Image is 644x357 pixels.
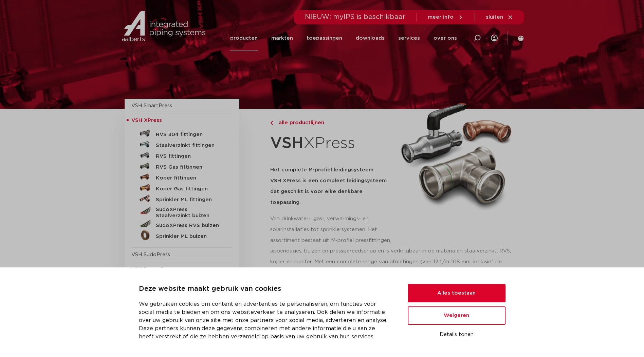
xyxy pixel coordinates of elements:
h5: Sprinkler ML fittingen [156,197,223,203]
a: VSH SmartPress [131,103,172,108]
a: RVS fittingen [131,150,233,161]
span: NIEUW: myIPS is beschikbaar [305,14,406,20]
a: meer info [428,14,464,20]
p: We gebruiken cookies om content en advertenties te personaliseren, om functies voor social media ... [139,300,391,341]
h5: SudoXPress RVS buizen [156,223,223,229]
a: producten [230,25,258,51]
a: Koper Gas fittingen [131,182,233,193]
h1: XPress [270,130,393,156]
a: VSH SudoPress [131,252,170,257]
a: Koper fittingen [131,171,233,182]
a: RVS Gas fittingen [131,161,233,171]
span: alle productlijnen [275,120,324,125]
span: sluiten [486,15,503,20]
h5: RVS fittingen [156,153,223,159]
span: meer info [428,15,454,20]
span: VSH XPress [131,118,162,123]
a: services [398,25,420,51]
button: Alles toestaan [408,284,505,302]
p: Deze website maakt gebruik van cookies [139,284,391,295]
h5: Het complete M-profiel leidingsysteem VSH XPress is een compleet leidingsysteem dat geschikt is v... [270,165,393,208]
img: chevron-right.svg [270,121,273,125]
a: RVS 304 fittingen [131,128,233,139]
a: VSH PowerPress [131,267,174,272]
a: SudoXPress RVS buizen [131,219,233,230]
a: over ons [434,25,457,51]
a: alle productlijnen [270,119,393,127]
a: sluiten [486,14,513,20]
p: appendages, buizen en pressgereedschap en is verkrijgbaar in de materialen staalverzinkt, RVS, ko... [270,246,520,278]
strong: VSH [270,135,303,151]
h5: RVS Gas fittingen [156,164,223,170]
h5: SudoXPress Staalverzinkt buizen [156,207,223,219]
a: toepassingen [307,25,342,51]
a: Staalverzinkt fittingen [131,139,233,150]
h5: Sprinkler ML buizen [156,233,223,240]
p: Van drinkwater-, gas-, verwarmings- en solarinstallaties tot sprinklersystemen. Het assortiment b... [270,213,393,246]
a: Sprinkler ML fittingen [131,193,233,204]
h5: Koper Gas fittingen [156,186,223,192]
a: SudoXPress Staalverzinkt buizen [131,204,233,219]
button: Details tonen [408,329,505,340]
h5: Staalverzinkt fittingen [156,143,223,149]
a: downloads [356,25,385,51]
a: markten [271,25,293,51]
button: Weigeren [408,306,505,325]
h5: Koper fittingen [156,175,223,181]
h5: RVS 304 fittingen [156,132,223,138]
nav: Menu [230,25,457,51]
a: Sprinkler ML buizen [131,230,233,241]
